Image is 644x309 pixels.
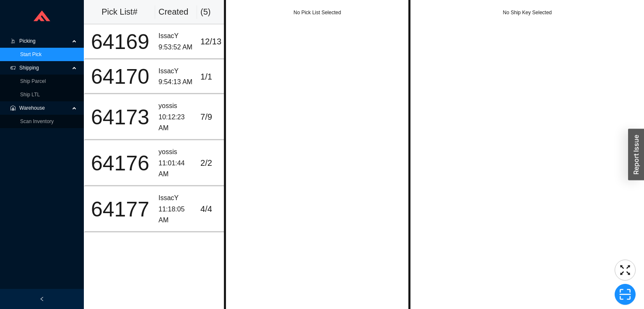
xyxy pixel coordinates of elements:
[88,31,152,52] div: 64169
[158,66,194,77] div: IssacY
[410,8,644,17] div: No Ship Key Selected
[615,288,635,301] span: scan
[615,260,636,281] button: fullscreen
[20,78,46,84] a: Ship Parcel
[158,100,194,112] div: yossis
[615,264,635,276] span: fullscreen
[20,92,40,98] a: Ship LTL
[158,112,194,134] div: 10:12:23 AM
[158,77,194,88] div: 9:54:13 AM
[226,8,408,17] div: No Pick List Selected
[19,34,70,48] span: Picking
[19,101,70,115] span: Warehouse
[158,147,194,158] div: yossis
[158,158,194,180] div: 11:01:44 AM
[20,51,42,57] a: Start Pick
[200,156,226,170] div: 2 / 2
[88,66,152,87] div: 64170
[200,110,226,124] div: 7 / 9
[158,204,194,226] div: 11:18:05 AM
[88,107,152,128] div: 64173
[615,284,636,305] button: scan
[200,202,226,216] div: 4 / 4
[39,296,44,301] span: left
[200,70,226,84] div: 1 / 1
[158,31,194,42] div: IssacY
[158,42,194,53] div: 9:53:52 AM
[200,35,226,49] div: 12 / 13
[19,61,70,75] span: Shipping
[20,118,54,124] a: Scan Inventory
[88,153,152,174] div: 64176
[88,199,152,220] div: 64177
[158,193,194,204] div: IssacY
[200,5,227,19] div: ( 5 )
